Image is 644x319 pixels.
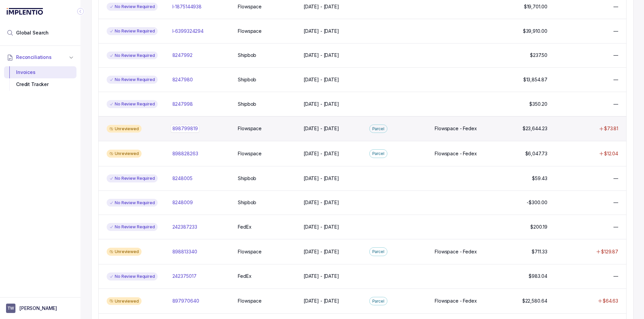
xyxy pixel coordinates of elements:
p: Shipbob [238,101,256,107]
p: Flowspace [238,28,262,34]
p: — [613,199,618,206]
p: — [613,101,618,107]
p: $237.50 [530,52,547,59]
p: 8247992 [172,52,193,59]
p: $200.19 [530,224,547,230]
div: No Review Required [107,52,158,60]
div: Invoices [9,66,71,78]
div: No Review Required [107,199,158,207]
p: [DATE] - [DATE] [304,199,339,206]
p: [DATE] - [DATE] [304,28,339,34]
p: 8248005 [172,175,193,182]
p: $39,910.00 [523,28,547,34]
p: $23,644.23 [523,125,547,132]
p: [PERSON_NAME] [19,305,57,312]
button: User initials[PERSON_NAME] [6,304,74,313]
p: [DATE] - [DATE] [304,248,339,255]
p: Parcel [372,126,384,132]
div: Reconciliations [4,65,76,92]
p: 8247980 [172,76,193,83]
p: Shipbob [238,175,256,182]
div: Unreviewed [107,297,142,305]
div: No Review Required [107,174,158,182]
p: Flowspace [238,150,262,157]
p: Shipbob [238,76,256,83]
p: $13,854.87 [523,76,547,83]
div: Unreviewed [107,150,142,158]
p: $983.04 [529,273,547,280]
p: $22,580.64 [522,298,547,304]
p: Parcel [372,298,384,305]
p: 8248009 [172,199,193,206]
p: — [613,52,618,59]
div: Unreviewed [107,248,142,256]
p: [DATE] - [DATE] [304,101,339,107]
p: Flowspace - Fedex [435,150,477,157]
p: Shipbob [238,52,256,59]
p: Shipbob [238,199,256,206]
p: 897970640 [172,298,199,304]
p: $6,047.73 [525,150,547,157]
div: No Review Required [107,27,158,35]
button: Reconciliations [4,50,76,65]
p: [DATE] - [DATE] [304,224,339,230]
p: — [613,273,618,280]
p: Flowspace - Fedex [435,125,477,132]
p: $129.87 [601,248,618,255]
span: User initials [6,304,15,313]
p: $350.20 [529,101,547,107]
p: $19,701.00 [524,3,547,10]
p: I-1875144938 [172,3,202,10]
div: No Review Required [107,3,158,11]
div: Credit Tracker [9,78,71,90]
p: 8247998 [172,101,193,107]
p: [DATE] - [DATE] [304,175,339,182]
p: Flowspace - Fedex [435,298,477,304]
p: FedEx [238,224,251,230]
p: $59.43 [532,175,547,182]
p: Flowspace - Fedex [435,248,477,255]
p: [DATE] - [DATE] [304,52,339,59]
p: I-6399324294 [172,28,204,34]
div: No Review Required [107,76,158,84]
p: Flowspace [238,298,262,304]
p: 242387233 [172,224,197,230]
p: — [613,28,618,34]
p: — [613,76,618,83]
div: Unreviewed [107,125,142,133]
span: Global Search [16,29,49,36]
div: No Review Required [107,223,158,231]
span: Reconciliations [16,54,52,61]
p: $73.81 [604,125,618,132]
p: [DATE] - [DATE] [304,3,339,10]
p: Parcel [372,248,384,255]
p: -$300.00 [527,199,547,206]
p: [DATE] - [DATE] [304,150,339,157]
p: $711.33 [532,248,547,255]
p: 242375017 [172,273,197,280]
p: [DATE] - [DATE] [304,76,339,83]
p: 898813340 [172,248,197,255]
p: $12.04 [604,150,618,157]
div: Collapse Icon [76,7,85,15]
p: [DATE] - [DATE] [304,298,339,304]
p: 898799819 [171,125,200,132]
p: — [613,3,618,10]
p: Flowspace [238,3,262,10]
p: [DATE] - [DATE] [304,125,339,132]
p: — [613,175,618,182]
p: 898828263 [172,150,198,157]
div: No Review Required [107,100,158,108]
p: Parcel [372,150,384,157]
p: — [613,224,618,230]
p: Flowspace [238,248,262,255]
p: [DATE] - [DATE] [304,273,339,280]
div: No Review Required [107,272,158,281]
p: $64.63 [603,298,618,304]
p: Flowspace [238,125,262,132]
p: FedEx [238,273,251,280]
